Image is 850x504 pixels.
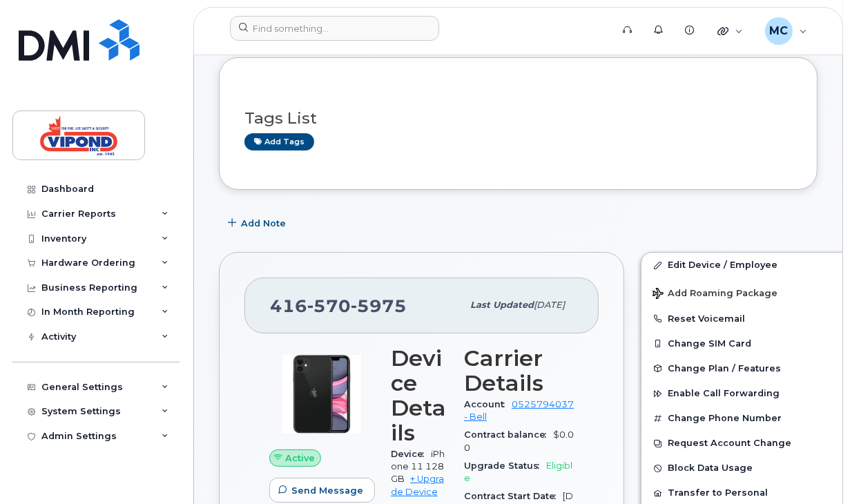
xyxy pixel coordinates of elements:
[391,474,444,496] a: + Upgrade Device
[230,16,439,41] input: Find something...
[464,461,546,471] span: Upgrade Status
[280,353,363,436] img: iPhone_11.jpg
[351,295,407,316] span: 5975
[291,484,363,497] span: Send Message
[464,491,563,501] span: Contract Start Date
[244,133,314,151] a: Add tags
[241,217,286,230] span: Add Note
[391,346,447,445] h3: Device Details
[307,295,351,316] span: 570
[285,452,315,465] span: Active
[464,346,574,396] h3: Carrier Details
[219,211,298,235] button: Add Note
[653,288,777,301] span: Add Roaming Package
[755,17,817,45] div: Mark Chapeskie
[464,429,574,452] span: $0.00
[464,399,512,409] span: Account
[534,300,565,310] span: [DATE]
[769,23,788,39] span: MC
[244,110,792,127] h3: Tags List
[270,295,407,316] span: 416
[470,300,534,310] span: Last updated
[391,449,445,485] span: iPhone 11 128GB
[391,449,431,459] span: Device
[269,478,375,503] button: Send Message
[668,389,780,399] span: Enable Call Forwarding
[708,17,753,45] div: Quicklinks
[464,399,574,422] a: 0525794037 - Bell
[464,429,553,440] span: Contract balance
[668,363,781,374] span: Change Plan / Features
